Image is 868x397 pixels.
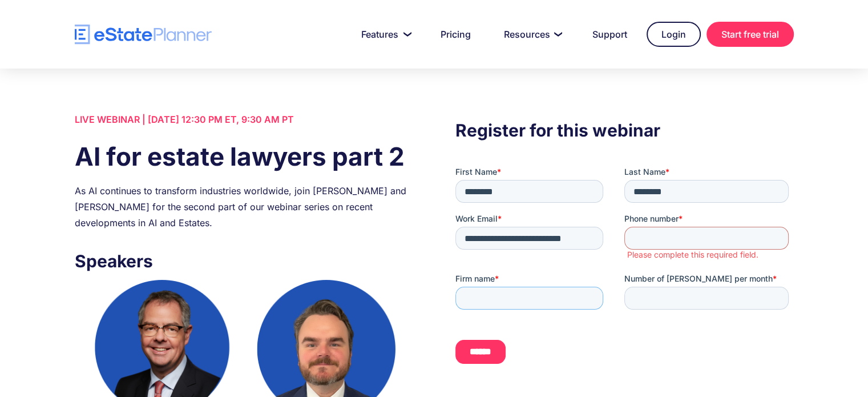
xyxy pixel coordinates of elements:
[455,166,793,374] iframe: Form 0
[75,25,212,45] a: home
[75,139,413,174] h1: AI for estate lawyers part 2
[490,23,573,46] a: Resources
[427,23,485,46] a: Pricing
[348,23,421,46] a: Features
[75,111,413,127] div: LIVE WEBINAR | [DATE] 12:30 PM ET, 9:30 AM PT
[75,248,413,274] h3: Speakers
[455,117,793,143] h3: Register for this webinar
[579,23,641,46] a: Support
[706,22,794,47] a: Start free trial
[647,22,701,47] a: Login
[75,183,413,231] div: As AI continues to transform industries worldwide, join [PERSON_NAME] and [PERSON_NAME] for the s...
